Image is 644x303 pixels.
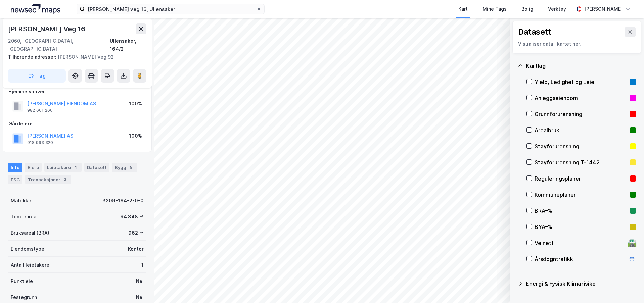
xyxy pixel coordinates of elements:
[11,245,44,253] div: Eiendomstype
[25,175,71,184] div: Transaksjoner
[535,78,627,86] div: Yield, Ledighet og Leie
[628,239,637,247] div: 🛣️
[584,5,623,13] div: [PERSON_NAME]
[8,120,146,128] div: Gårdeiere
[526,62,636,70] div: Kartlag
[535,158,627,166] div: Støyforurensning T-1442
[535,191,627,199] div: Kommuneplaner
[535,94,627,102] div: Anleggseiendom
[128,164,134,171] div: 5
[8,88,146,96] div: Hjemmelshaver
[535,142,627,150] div: Støyforurensning
[535,126,627,134] div: Arealbruk
[535,239,625,247] div: Veinett
[11,197,33,205] div: Matrikkel
[8,23,87,34] div: [PERSON_NAME] Veg 16
[518,40,636,48] div: Visualiser data i kartet her.
[8,175,22,184] div: ESG
[535,207,627,215] div: BRA–%
[110,37,146,53] div: Ullensaker, 164/2
[11,229,49,237] div: Bruksareal (BRA)
[128,245,144,253] div: Kontor
[128,229,144,237] div: 962 ㎡
[141,261,144,269] div: 1
[11,261,49,269] div: Antall leietakere
[535,174,627,183] div: Reguleringsplaner
[8,163,22,172] div: Info
[136,277,144,285] div: Nei
[11,4,60,14] img: logo.a4113a55bc3d86da70a041830d287a7e.svg
[610,271,644,303] iframe: Chat Widget
[521,5,533,13] div: Bolig
[129,132,142,140] div: 100%
[482,5,507,13] div: Mine Tags
[535,223,627,231] div: BYA–%
[44,163,82,172] div: Leietakere
[458,5,468,13] div: Kart
[27,140,53,145] div: 918 993 320
[548,5,566,13] div: Verktøy
[136,293,144,301] div: Nei
[112,163,137,172] div: Bygg
[120,213,144,221] div: 94 348 ㎡
[102,197,144,205] div: 3209-164-2-0-0
[8,54,58,60] span: Tilhørende adresser:
[84,163,109,172] div: Datasett
[535,110,627,118] div: Grunnforurensning
[72,164,79,171] div: 1
[526,280,636,288] div: Energi & Fysisk Klimarisiko
[11,213,38,221] div: Tomteareal
[85,4,256,14] input: Søk på adresse, matrikkel, gårdeiere, leietakere eller personer
[610,271,644,303] div: Kontrollprogram for chat
[129,100,142,108] div: 100%
[11,277,33,285] div: Punktleie
[8,53,141,61] div: [PERSON_NAME] Veg 92
[8,37,110,53] div: 2060, [GEOGRAPHIC_DATA], [GEOGRAPHIC_DATA]
[518,27,551,37] div: Datasett
[25,163,42,172] div: Eiere
[62,176,68,183] div: 3
[27,108,53,113] div: 982 601 266
[535,255,625,263] div: Årsdøgntrafikk
[8,69,66,83] button: Tag
[11,293,37,301] div: Festegrunn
